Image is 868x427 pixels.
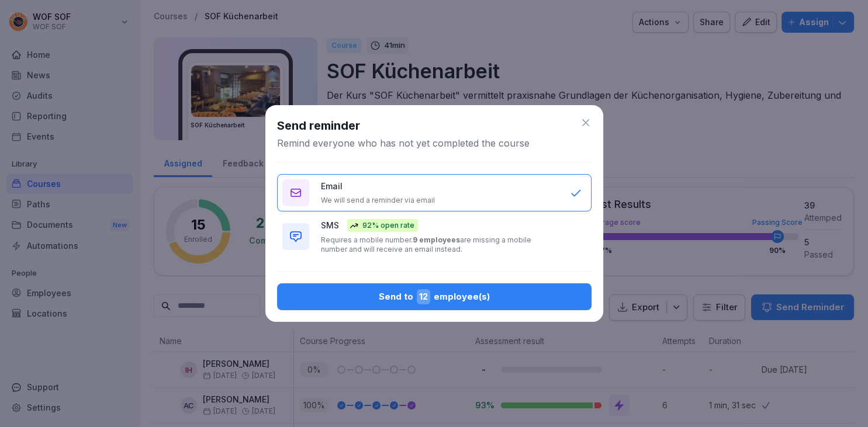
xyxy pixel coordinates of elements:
[321,235,558,254] p: Requires a mobile number. are missing a mobile number and will receive an email instead.
[362,220,414,231] p: 92% open rate
[417,289,430,304] span: 12
[321,180,343,192] p: Email
[321,196,435,205] p: We will send a reminder via email
[277,137,530,150] p: Remind everyone who has not yet completed the course
[413,235,460,244] b: 9 employees
[321,219,339,231] p: SMS
[286,289,582,304] div: Send to employee(s)
[277,283,592,310] button: Send to12employee(s)
[277,117,360,134] h1: Send reminder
